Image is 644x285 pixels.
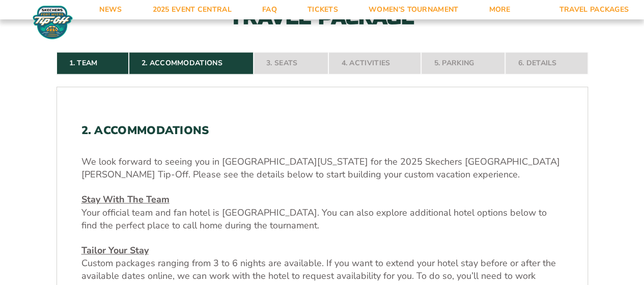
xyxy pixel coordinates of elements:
span: Your official team and fan hotel is [GEOGRAPHIC_DATA]. You can also explore additional hotel opti... [81,206,547,231]
p: We look forward to seeing you in [GEOGRAPHIC_DATA][US_STATE] for the 2025 Skechers [GEOGRAPHIC_DA... [81,156,563,181]
img: Fort Myers Tip-Off [31,5,75,40]
h2: 2. Accommodations [81,124,563,137]
a: 1. Team [57,52,129,74]
u: Tailor Your Stay [81,244,149,256]
u: Stay With The Team [81,193,170,205]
